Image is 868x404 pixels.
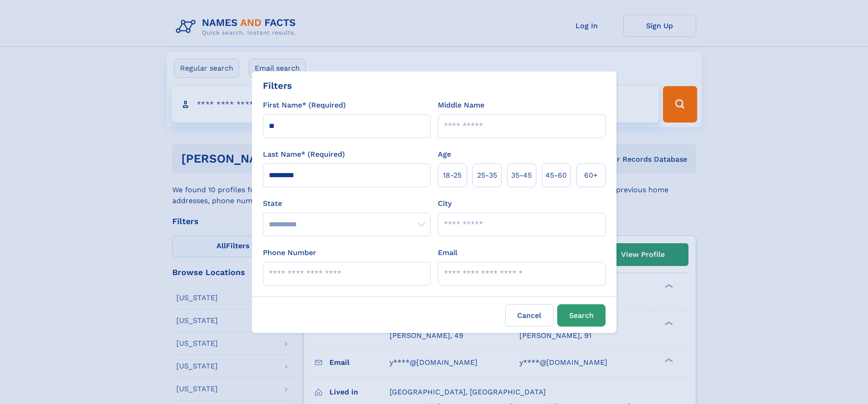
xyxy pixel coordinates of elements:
[263,149,345,160] label: Last Name* (Required)
[438,247,457,258] label: Email
[545,170,567,181] span: 45‑60
[438,198,452,209] label: City
[584,170,598,181] span: 60+
[557,304,606,327] button: Search
[511,170,532,181] span: 35‑45
[263,79,292,92] div: Filters
[263,247,316,258] label: Phone Number
[263,198,431,209] label: State
[438,100,484,111] label: Middle Name
[438,149,451,160] label: Age
[443,170,462,181] span: 18‑25
[263,100,346,111] label: First Name* (Required)
[505,304,554,327] label: Cancel
[477,170,497,181] span: 25‑35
